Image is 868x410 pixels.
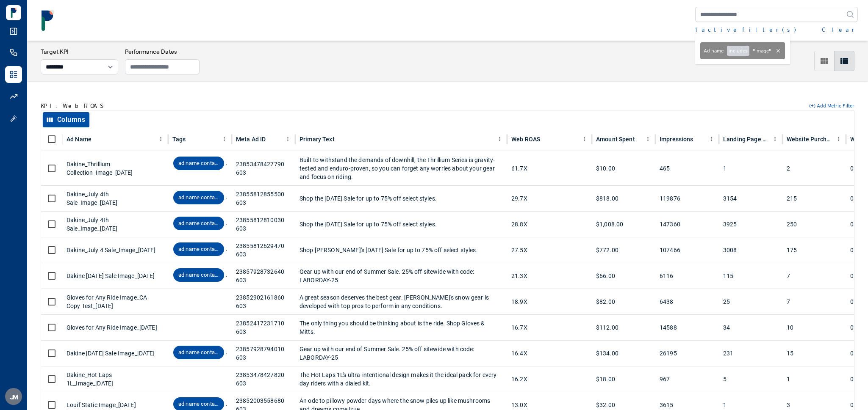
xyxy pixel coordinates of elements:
div: 61.7X [511,151,588,185]
button: Impressions column menu [706,134,717,144]
button: (+) Add Metric Filter [809,102,854,109]
div: Impressions [660,136,693,143]
button: includes [727,46,749,56]
span: ad name contains "sale" [173,220,224,228]
div: 6116 [660,263,715,289]
div: 1 active filter(s) [695,25,796,34]
span: ad name contains "sale" [173,349,224,357]
div: J M [5,388,22,405]
div: Dakine [DATE] Sale Image_[DATE] [67,263,164,289]
div: $10.00 [596,151,651,185]
h3: Target KPI [41,47,118,56]
span: ad name contains "sale" [173,271,224,279]
button: Web ROAS column menu [579,134,590,144]
span: ad name contains "collection" [173,160,224,168]
div: 23857928732640603 [236,263,291,289]
div: Amount Spent [596,136,635,143]
div: 25 [723,289,778,314]
div: 250 [787,212,842,237]
div: $112.00 [596,315,651,340]
div: $772.00 [596,237,651,263]
div: Tags [172,136,186,143]
button: Landing Page Views column menu [770,134,780,144]
div: Gloves for Any Ride Image_[DATE] [67,315,164,340]
div: 23853478427790603 [236,151,291,185]
div: 16.7X [511,315,588,340]
p: KPI: Web ROAS [41,102,106,110]
div: 34 [723,315,778,340]
div: Website Purchases [787,136,833,143]
button: Website Purchases column menu [833,134,844,144]
div: 15 [787,341,842,366]
div: 26195 [660,341,715,366]
div: 3925 [723,212,778,237]
div: 107466 [660,237,715,263]
div: 3008 [723,237,778,263]
div: 115 [723,263,778,289]
div: Shop the [DATE] Sale for up to 75% off select styles. [300,212,503,237]
div: Gear up with our end of Summer Sale. 25% off sitewide with code: LABORDAY-25 [300,341,503,366]
div: The only thing you should be thinking about is the ride. Shop Gloves & Mitts. [300,315,503,340]
div: 28.8X [511,212,588,237]
div: Dakine_July 4 Sale_Image_[DATE] [67,237,164,263]
div: $66.00 [596,263,651,289]
button: Meta Ad ID column menu [283,134,293,144]
div: Landing Page Views [723,136,770,143]
div: 175 [787,237,842,263]
div: 10 [787,315,842,340]
span: Ad name [704,47,724,54]
div: $82.00 [596,289,651,314]
div: 29.7X [511,186,588,211]
button: Select columns [43,112,89,127]
div: 16.4X [511,341,588,366]
div: 23852902161860603 [236,289,291,314]
div: 23855812855500603 [236,186,291,211]
div: Gloves for Any Ride Image_CA Copy Test_[DATE] [67,289,164,314]
div: 23857928794010603 [236,341,291,366]
div: Primary Text [300,136,335,143]
div: 7 [787,289,842,314]
div: A great season deserves the best gear. [PERSON_NAME]'s snow gear is developed with top pros to pe... [300,289,503,314]
div: 21.3X [511,263,588,289]
button: Clear [822,25,858,34]
div: 14588 [660,315,715,340]
div: The Hot Laps 1L's ultra-intentional design makes it the ideal pack for every day riders with a di... [300,366,503,392]
div: 16.2X [511,366,588,392]
div: Dakine_July 4th Sale_Image_[DATE] [67,212,164,237]
div: $134.00 [596,341,651,366]
div: Shop the [DATE] Sale for up to 75% off select styles. [300,186,503,211]
div: Gear up with our end of Summer Sale. 25% off sitewide with code: LABORDAY-25 [300,263,503,289]
div: 5 [723,366,778,392]
div: 1 [787,366,842,392]
div: 967 [660,366,715,392]
div: Built to withstand the demands of downhill, the Thrillium Series is gravity-tested and enduro-pro... [300,151,503,185]
div: 1 [723,151,778,185]
button: JM [5,388,22,405]
div: $818.00 [596,186,651,211]
div: Dakine [DATE] Sale Image_[DATE] [67,341,164,366]
div: Web ROAS [511,136,540,143]
div: Meta Ad ID [236,136,266,143]
span: ad name contains "sale" [173,245,224,253]
div: 23855812629470603 [236,237,291,263]
div: Shop [PERSON_NAME]'s [DATE] Sale for up to 75% off select styles. [300,237,503,263]
div: 3154 [723,186,778,211]
div: $1,008.00 [596,212,651,237]
span: ad name contains "2022" [173,400,224,408]
button: Ad Name column menu [155,134,166,144]
div: 23853478427820603 [236,366,291,392]
span: " image " [753,47,771,54]
button: Primary Text column menu [494,134,505,144]
div: 215 [787,186,842,211]
div: 231 [723,341,778,366]
div: 2 [787,151,842,185]
div: Dakine_Thrillium Collection_Image_[DATE] [67,151,164,185]
div: Dakine_Hot Laps 1L_Image_[DATE] [67,366,164,392]
img: logo [37,10,58,31]
button: Amount Spent column menu [643,134,653,144]
div: 6438 [660,289,715,314]
div: Ad Name [67,136,92,143]
div: 27.5X [511,237,588,263]
div: 23855812810030603 [236,212,291,237]
div: 147360 [660,212,715,237]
